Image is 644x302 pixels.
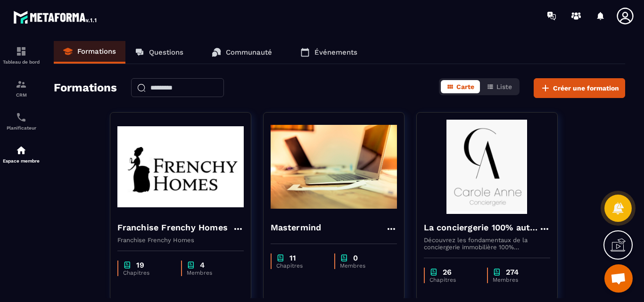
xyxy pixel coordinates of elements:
[117,120,244,214] img: formation-background
[187,261,195,269] img: chapter
[493,268,501,277] img: chapter
[424,120,550,214] img: formation-background
[2,158,40,163] p: Espace membre
[456,83,474,90] span: Carte
[604,264,633,293] a: Ouvrir le chat
[276,253,285,262] img: chapter
[226,48,272,57] p: Communauté
[54,78,117,98] h2: Formations
[424,237,550,251] p: Découvrez les fondamentaux de la conciergerie immobilière 100% automatisée. Cette formation est c...
[117,221,228,234] h4: Franchise Frenchy Homes
[314,48,357,57] p: Événements
[123,261,132,269] img: chapter
[340,253,348,262] img: chapter
[187,269,234,276] p: Membres
[149,48,183,57] p: Questions
[16,79,27,90] img: formation
[2,39,40,72] a: formationformationTableau de bord
[200,261,205,269] p: 4
[202,41,281,64] a: Communauté
[123,269,172,276] p: Chapitres
[340,262,388,269] p: Membres
[136,261,144,269] p: 19
[2,138,40,171] a: automationsautomationsEspace membre
[443,268,452,277] p: 26
[276,262,325,269] p: Chapitres
[13,8,98,25] img: logo
[125,41,193,64] a: Questions
[2,125,40,131] p: Planificateur
[534,78,625,98] button: Créer une formation
[481,80,518,93] button: Liste
[2,105,40,138] a: schedulerschedulerPlanificateur
[54,41,125,64] a: Formations
[16,145,27,156] img: automations
[553,83,619,93] span: Créer une formation
[429,268,438,277] img: chapter
[271,120,397,214] img: formation-background
[289,253,296,262] p: 11
[291,41,367,64] a: Événements
[496,83,512,90] span: Liste
[117,237,244,244] p: Franchise Frenchy Homes
[2,59,40,65] p: Tableau de bord
[424,221,539,234] h4: La conciergerie 100% automatisée
[77,47,116,56] p: Formations
[271,221,322,234] h4: Mastermind
[16,46,27,57] img: formation
[493,277,541,283] p: Membres
[441,80,480,93] button: Carte
[2,92,40,98] p: CRM
[2,72,40,105] a: formationformationCRM
[16,112,27,123] img: scheduler
[429,277,478,283] p: Chapitres
[506,268,519,277] p: 274
[353,253,358,262] p: 0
